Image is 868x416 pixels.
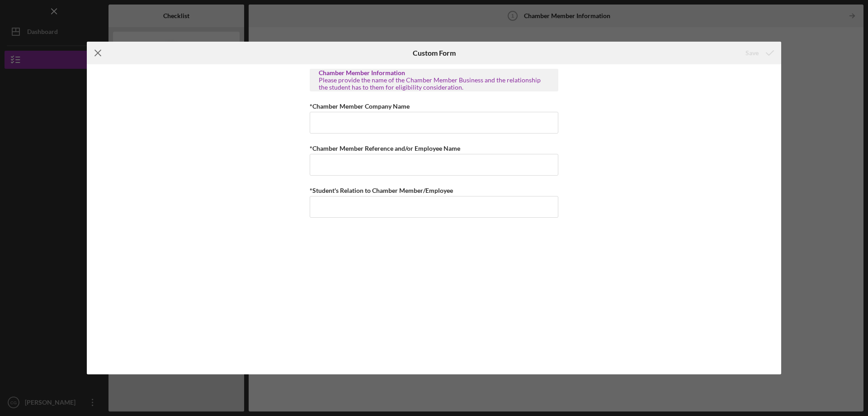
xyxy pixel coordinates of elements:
label: *Student's Relation to Chamber Member/Employee [310,186,453,194]
label: *Chamber Member Company Name [310,102,410,110]
div: Chamber Member Information [319,69,549,77]
button: Save [736,44,781,62]
div: Please provide the name of the Chamber Member Business and the relationship the student has to th... [319,77,549,91]
label: *Chamber Member Reference and/or Employee Name [310,144,460,152]
h6: Custom Form [413,49,456,57]
div: Save [745,44,759,62]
